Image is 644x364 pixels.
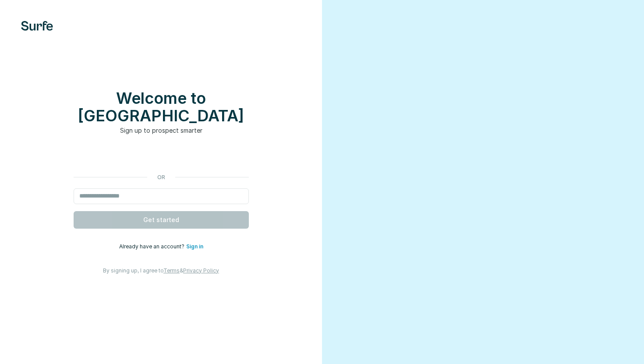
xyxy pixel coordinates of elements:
h1: Welcome to [GEOGRAPHIC_DATA] [74,89,249,124]
a: Sign in [186,243,203,250]
iframe: Sign in with Google Button [69,148,253,167]
a: Terms [163,267,180,274]
img: Surfe's logo [21,21,53,31]
p: Sign up to prospect smarter [74,126,249,135]
p: or [147,173,175,181]
span: Already have an account? [119,243,186,250]
span: By signing up, I agree to & [103,267,219,274]
a: Privacy Policy [183,267,219,274]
